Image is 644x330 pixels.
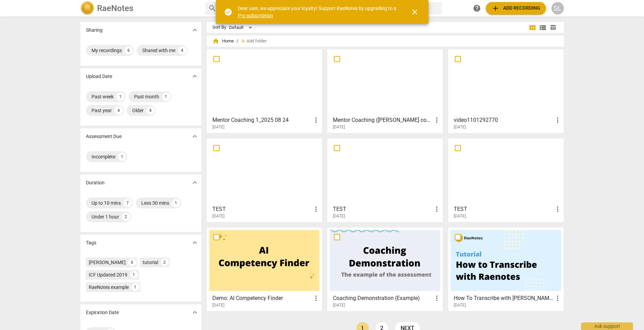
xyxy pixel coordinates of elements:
[141,200,169,206] div: Less 30 mins
[146,106,155,115] div: 4
[86,27,103,34] p: Sharing
[212,213,224,219] span: [DATE]
[190,25,200,35] button: Show more
[161,259,169,266] div: 2
[162,93,170,101] div: 1
[92,200,121,206] div: Up to 10 mins
[333,124,345,130] span: [DATE]
[190,131,200,142] button: Show more
[237,39,238,44] span: /
[115,106,123,115] div: 4
[433,205,441,213] span: more_vert
[539,23,547,32] span: view_list
[451,52,561,130] a: video1101292770[DATE]
[132,107,144,114] div: Older
[528,23,537,32] span: view_module
[454,124,466,130] span: [DATE]
[212,25,226,30] div: Sort By
[118,153,126,161] div: 1
[454,213,466,219] span: [DATE]
[312,294,320,302] span: more_vert
[212,294,312,302] h3: Demo: AI Competency Finder
[132,283,139,291] div: 1
[581,322,633,330] div: Ask support
[89,259,126,266] div: [PERSON_NAME]
[548,22,558,33] button: Table view
[454,205,554,213] h3: TEST
[550,24,556,31] span: table_chart
[86,73,112,80] p: Upload Date
[333,205,433,213] h3: TEST
[80,1,200,15] a: LogoRaeNotes
[86,309,119,316] p: Expiration Date
[238,13,273,18] a: Pro subscription
[191,178,199,187] span: expand_more
[247,39,267,44] span: Add folder
[190,307,200,318] button: Show more
[471,2,483,14] a: Help
[116,93,125,101] div: 1
[143,259,158,266] div: tutorial
[190,71,200,81] button: Show more
[92,153,115,160] div: Incomplete
[330,141,440,219] a: TEST[DATE]
[491,4,500,12] span: add
[92,107,112,114] div: Past year
[208,4,217,12] span: search
[130,271,138,279] div: 1
[333,213,345,219] span: [DATE]
[191,132,199,140] span: expand_more
[89,271,127,278] div: ICF Updated 2019
[212,205,312,213] h3: TEST
[333,294,433,302] h3: Coaching Demonstration (Example)
[86,133,122,140] p: Assessment Due
[122,213,130,221] div: 2
[80,1,94,15] img: Logo
[212,38,219,45] span: home
[433,294,441,302] span: more_vert
[433,116,441,124] span: more_vert
[554,116,562,124] span: more_vert
[212,302,224,308] span: [DATE]
[330,52,440,130] a: Mentor Coaching ([PERSON_NAME] coaching [PERSON_NAME])[DATE]
[451,141,561,219] a: TEST[DATE]
[551,2,564,14] button: SL
[89,284,129,291] div: RaeNotes example
[191,239,199,247] span: expand_more
[312,205,320,213] span: more_vert
[212,38,234,45] span: Home
[473,4,481,12] span: help
[191,308,199,317] span: expand_more
[172,199,180,207] div: 1
[538,22,548,33] button: List view
[212,124,224,130] span: [DATE]
[240,38,247,45] span: add
[224,8,232,16] span: check_circle
[209,141,320,219] a: TEST[DATE]
[491,4,540,12] span: Add recording
[125,46,133,55] div: 6
[451,230,561,308] a: How To Transcribe with [PERSON_NAME][DATE]
[333,302,345,308] span: [DATE]
[554,294,562,302] span: more_vert
[330,230,440,308] a: Coaching Demonstration (Example)[DATE]
[333,116,433,124] h3: Mentor Coaching (Shelli coaching Danielle)
[454,116,554,124] h3: video1101292770
[134,93,159,100] div: Past month
[190,177,200,188] button: Show more
[92,213,119,220] div: Under 1 hour
[238,5,398,19] div: Dear user, we appreciate your loyalty! Support RaeNotes by upgrading to a
[527,22,538,33] button: Tile view
[212,116,312,124] h3: Mentor Coaching 1_2025 08 24
[190,237,200,248] button: Show more
[191,26,199,34] span: expand_more
[86,239,96,246] p: Tags
[312,116,320,124] span: more_vert
[128,259,136,266] div: 6
[454,294,554,302] h3: How To Transcribe with RaeNotes
[124,199,132,207] div: 7
[454,302,466,308] span: [DATE]
[406,4,423,20] button: Close
[411,8,419,16] span: close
